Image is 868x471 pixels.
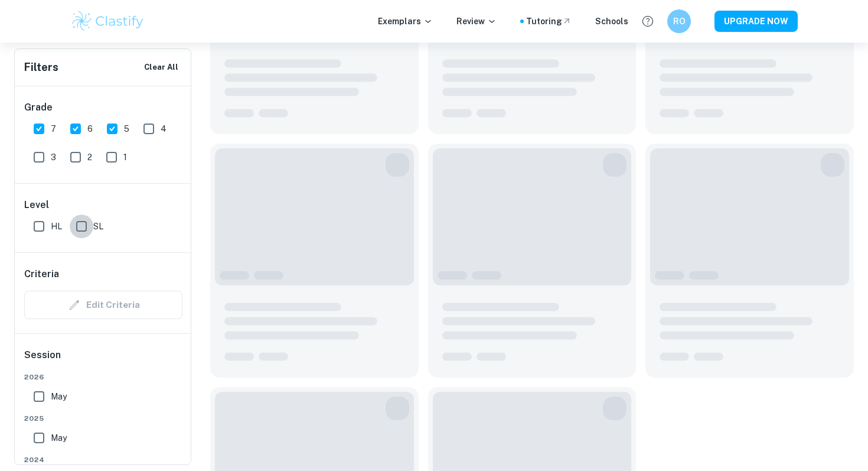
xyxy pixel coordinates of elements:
a: Tutoring [526,15,572,28]
span: 2025 [24,413,182,424]
h6: Filters [24,59,58,76]
a: Schools [595,15,628,28]
h6: Grade [24,100,182,115]
span: 1 [123,151,127,164]
p: Review [456,15,497,28]
div: Criteria filters are unavailable when searching by topic [24,291,182,319]
span: 7 [51,122,56,135]
h6: Level [24,198,182,212]
button: Help and Feedback [638,11,658,31]
span: 2026 [24,372,182,382]
span: 2024 [24,454,182,465]
span: 2 [87,151,92,164]
button: RO [667,9,691,33]
span: 4 [161,122,167,135]
span: May [51,390,67,403]
h6: Session [24,348,182,372]
button: Clear All [141,59,181,76]
h6: Criteria [24,267,59,281]
span: May [51,431,67,444]
p: Exemplars [378,15,433,28]
h6: RO [673,15,686,28]
span: 6 [87,122,93,135]
button: UPGRADE NOW [714,11,798,32]
span: HL [51,220,62,233]
span: SL [93,220,103,233]
img: Clastify logo [70,9,145,33]
span: 3 [51,151,56,164]
span: 5 [124,122,129,135]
